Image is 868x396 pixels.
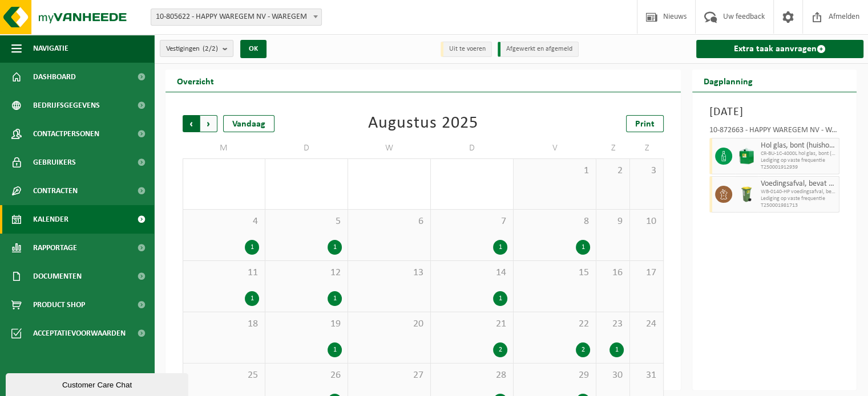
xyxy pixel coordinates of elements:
[519,215,590,228] span: 8
[692,70,764,92] h2: Dagplanning
[33,234,77,262] span: Rapportage
[189,215,259,228] span: 4
[738,148,755,165] img: CR-BU-1C-4000-MET-03
[630,138,664,158] td: Z
[189,267,259,279] span: 11
[493,240,507,255] div: 1
[271,369,342,382] span: 26
[514,138,596,158] td: V
[602,267,624,279] span: 16
[348,138,431,158] td: W
[738,186,755,203] img: WB-0140-HPE-GN-50
[576,240,590,255] div: 1
[189,369,259,382] span: 25
[33,148,76,177] span: Gebruikers
[328,291,342,306] div: 1
[160,40,233,57] button: Vestigingen(2/2)
[33,120,99,148] span: Contactpersonen
[498,42,579,57] li: Afgewerkt en afgemeld
[636,165,657,177] span: 3
[761,164,836,171] span: T250001912939
[696,40,863,58] a: Extra taak aanvragen
[636,267,657,279] span: 17
[493,291,507,306] div: 1
[271,215,342,228] span: 5
[33,319,126,348] span: Acceptatievoorwaarden
[709,126,839,138] div: 10-872663 - HAPPY WAREGEM NV - WAREGEM
[151,9,322,26] span: 10-805622 - HAPPY WAREGEM NV - WAREGEM
[33,34,68,63] span: Navigatie
[519,267,590,279] span: 15
[437,318,507,330] span: 21
[761,189,836,195] span: WB-0140-HP voedingsafval, bevat producten van dierlijke oors
[441,42,492,57] li: Uit te voeren
[151,9,321,25] span: 10-805622 - HAPPY WAREGEM NV - WAREGEM
[203,45,218,52] count: (2/2)
[33,177,78,205] span: Contracten
[33,63,76,91] span: Dashboard
[354,215,425,228] span: 6
[626,115,664,132] a: Print
[609,342,624,357] div: 1
[576,342,590,357] div: 2
[33,262,82,291] span: Documenten
[354,267,425,279] span: 13
[271,318,342,330] span: 19
[33,291,85,319] span: Product Shop
[761,157,836,164] span: Lediging op vaste frequentie
[183,115,200,132] span: Vorige
[493,342,507,357] div: 2
[271,267,342,279] span: 12
[437,215,507,228] span: 7
[368,115,478,132] div: Augustus 2025
[519,165,590,177] span: 1
[245,291,259,306] div: 1
[33,205,68,234] span: Kalender
[240,40,267,58] button: OK
[223,115,274,132] div: Vandaag
[636,318,657,330] span: 24
[189,318,259,330] span: 18
[328,342,342,357] div: 1
[602,215,624,228] span: 9
[245,240,259,255] div: 1
[165,70,225,92] h2: Overzicht
[761,179,836,189] span: Voedingsafval, bevat producten van dierlijke oorsprong, onverpakt, categorie 3
[596,138,630,158] td: Z
[183,138,265,158] td: M
[6,371,191,396] iframe: chat widget
[761,141,836,150] span: Hol glas, bont (huishoudelijk)
[602,369,624,382] span: 30
[328,240,342,255] div: 1
[709,104,839,121] h3: [DATE]
[761,150,836,157] span: CR-BU-1C-4000L hol glas, bont (huishoudelijk)
[636,369,657,382] span: 31
[200,115,217,132] span: Volgende
[437,369,507,382] span: 28
[635,120,655,129] span: Print
[636,215,657,228] span: 10
[166,40,218,58] span: Vestigingen
[602,318,624,330] span: 23
[761,202,836,209] span: T250001981713
[354,369,425,382] span: 27
[354,318,425,330] span: 20
[431,138,514,158] td: D
[602,165,624,177] span: 2
[519,318,590,330] span: 22
[33,91,100,120] span: Bedrijfsgegevens
[761,195,836,202] span: Lediging op vaste frequentie
[437,267,507,279] span: 14
[519,369,590,382] span: 29
[265,138,348,158] td: D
